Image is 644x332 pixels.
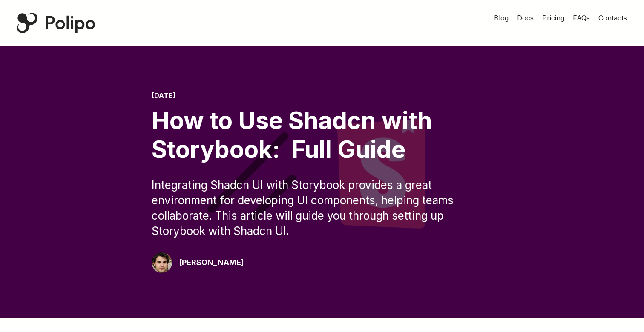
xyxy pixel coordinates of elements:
[598,14,627,22] span: Contacts
[573,14,590,22] span: FAQs
[494,14,509,22] span: Blog
[517,14,534,22] span: Docs
[542,14,564,22] span: Pricing
[179,257,244,269] div: [PERSON_NAME]
[152,252,172,273] img: Giorgio Pari Polipo
[573,13,590,23] a: FAQs
[517,13,534,23] a: Docs
[152,91,175,100] time: [DATE]
[598,13,627,23] a: Contacts
[152,106,492,163] div: How to Use Shadcn with Storybook: Full Guide
[542,13,564,23] a: Pricing
[152,177,492,239] div: Integrating Shadcn UI with Storybook provides a great environment for developing UI components, h...
[494,13,509,23] a: Blog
